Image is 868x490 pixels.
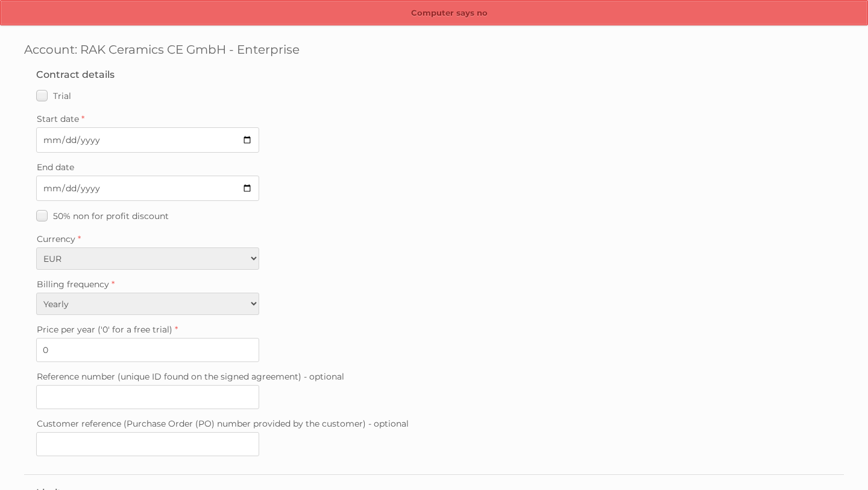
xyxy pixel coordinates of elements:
span: Customer reference (Purchase Order (PO) number provided by the customer) - optional [37,418,409,429]
span: Start date [37,113,79,124]
span: Billing frequency [37,279,109,290]
h1: Account: RAK Ceramics CE GmbH - Enterprise [24,42,844,57]
span: Reference number (unique ID found on the signed agreement) - optional [37,371,344,382]
span: Trial [53,91,71,101]
span: Currency [37,234,75,244]
span: End date [37,162,74,173]
p: Computer says no [1,1,867,26]
legend: Contract details [36,69,115,80]
span: 50% non for profit discount [53,211,169,221]
span: Price per year ('0' for a free trial) [37,324,172,335]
